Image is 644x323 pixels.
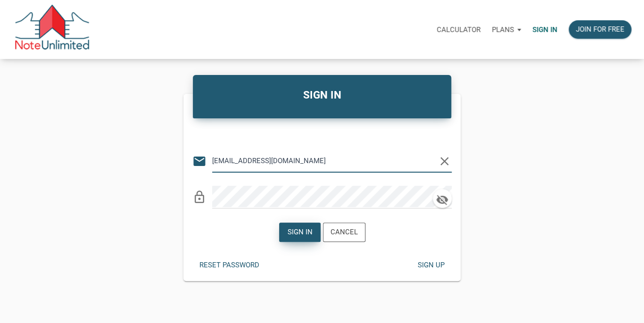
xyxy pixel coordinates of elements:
div: Reset password [199,260,259,271]
div: Cancel [330,227,358,238]
p: Sign in [532,25,557,34]
div: Sign in [287,227,312,238]
button: Reset password [192,256,266,274]
div: Join for free [576,24,624,35]
a: Join for free [563,15,637,44]
a: Plans [486,15,527,44]
div: Sign up [418,260,445,271]
i: lock_outline [192,190,206,204]
img: NoteUnlimited [14,5,90,54]
button: Sign in [279,223,321,242]
button: Cancel [323,223,365,242]
a: Calculator [431,15,486,44]
i: email [192,154,206,168]
button: Plans [486,16,527,44]
i: clear [438,154,452,168]
p: Plans [492,25,514,34]
h4: SIGN IN [200,87,444,103]
input: Email [212,150,438,171]
button: Join for free [569,20,631,39]
button: Sign up [410,256,452,274]
p: Calculator [437,25,480,34]
a: Sign in [527,15,563,44]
